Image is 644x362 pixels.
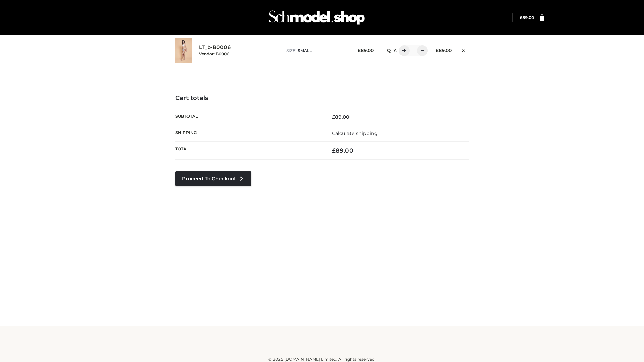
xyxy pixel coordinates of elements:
span: £ [358,48,361,53]
a: Proceed to Checkout [175,171,251,186]
p: size : [286,48,347,54]
a: £89.00 [520,15,534,20]
span: £ [332,147,336,154]
th: Total [175,142,322,160]
small: Vendor: B0006 [199,51,229,56]
img: LT_b-B0006 - SMALL [175,38,192,63]
div: QTY: [380,45,425,56]
img: Schmodel Admin 964 [266,4,367,31]
span: £ [332,114,335,120]
bdi: 89.00 [332,114,350,120]
th: Shipping [175,125,322,141]
h4: Cart totals [175,95,469,102]
a: Remove this item [459,45,469,54]
a: LT_b-B0006 [199,44,231,51]
span: £ [436,48,439,53]
a: Calculate shipping [332,130,378,136]
bdi: 89.00 [436,48,452,53]
span: SMALL [298,48,312,53]
bdi: 89.00 [358,48,374,53]
bdi: 89.00 [520,15,534,20]
th: Subtotal [175,109,322,125]
bdi: 89.00 [332,147,353,154]
span: £ [520,15,522,20]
